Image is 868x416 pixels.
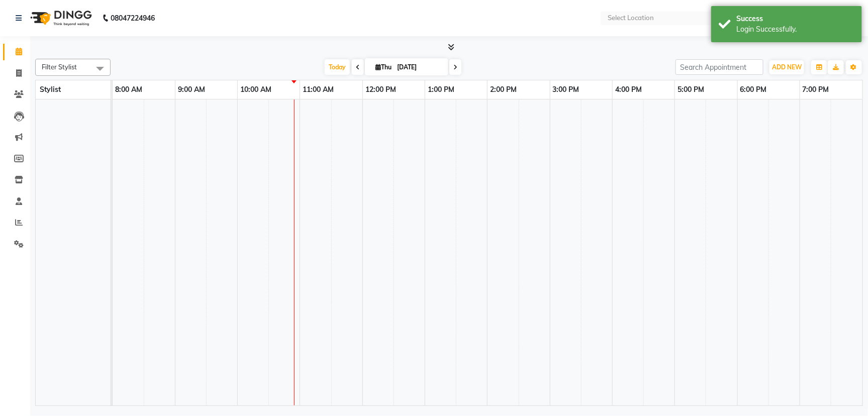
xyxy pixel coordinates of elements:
[26,4,94,32] img: logo
[394,60,444,75] input: 2025-09-04
[175,82,208,97] a: 9:00 AM
[550,82,582,97] a: 3:00 PM
[800,82,832,97] a: 7:00 PM
[40,85,61,94] span: Stylist
[613,82,644,97] a: 4:00 PM
[111,4,155,32] b: 08047224946
[373,63,394,71] span: Thu
[238,82,274,97] a: 10:00 AM
[675,82,707,97] a: 5:00 PM
[42,63,77,71] span: Filter Stylist
[113,82,145,97] a: 8:00 AM
[425,82,457,97] a: 1:00 PM
[769,60,804,74] button: ADD NEW
[676,59,763,75] input: Search Appointment
[736,14,854,24] div: Success
[363,82,399,97] a: 12:00 PM
[325,59,350,75] span: Today
[772,63,802,71] span: ADD NEW
[608,13,654,23] div: Select Location
[488,82,519,97] a: 2:00 PM
[300,82,336,97] a: 11:00 AM
[738,82,769,97] a: 6:00 PM
[736,24,854,35] div: Login Successfully.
